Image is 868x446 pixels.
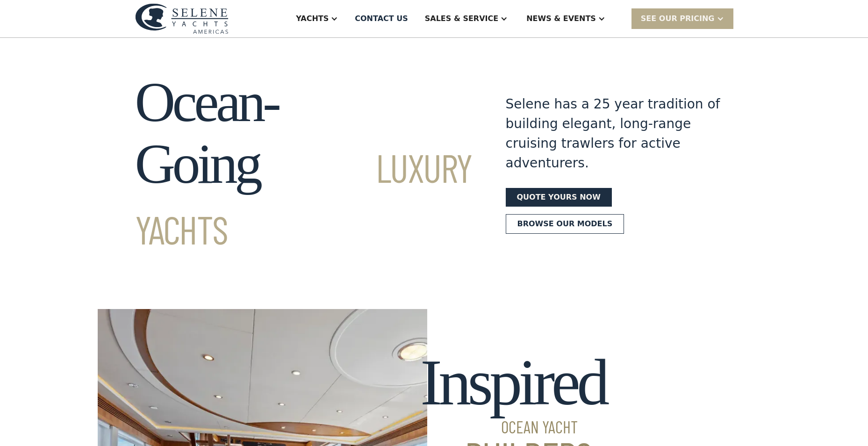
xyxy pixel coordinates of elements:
h1: Ocean-Going [135,72,472,257]
span: Ocean Yacht [420,418,606,435]
a: Quote yours now [506,188,612,207]
div: SEE Our Pricing [641,13,715,24]
div: Selene has a 25 year tradition of building elegant, long-range cruising trawlers for active adven... [506,94,721,173]
div: Contact US [355,13,408,24]
div: News & EVENTS [526,13,596,24]
div: Yachts [296,13,329,24]
a: Browse our models [506,214,624,234]
img: logo [135,3,229,34]
span: Luxury Yachts [135,144,472,252]
div: Sales & Service [425,13,498,24]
